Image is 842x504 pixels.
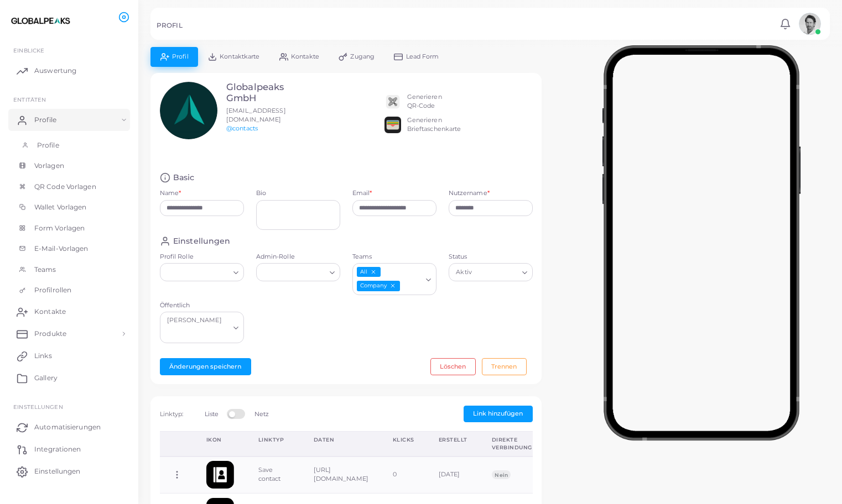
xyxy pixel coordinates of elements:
[13,47,44,54] span: EINBLICKE
[34,351,52,361] span: Links
[407,116,461,134] div: Generieren Brieftaschenkarte
[37,140,59,150] span: Profile
[492,436,532,451] div: Direkte Verbindung
[8,109,130,131] a: Profile
[352,253,436,261] label: Teams
[302,456,381,494] td: [URL][DOMAIN_NAME]
[256,189,340,198] label: Bio
[796,13,824,35] a: avatar
[34,444,81,454] span: Integrationen
[384,117,401,133] img: apple-wallet.png
[430,358,476,375] button: Löschen
[34,265,56,275] span: Teams
[439,436,467,444] div: Erstellt
[220,54,259,60] span: Kontaktkarte
[160,432,194,456] th: Action
[482,358,527,375] button: Trennen
[160,312,244,343] div: Search for option
[8,438,130,460] a: Integrationen
[160,263,244,281] div: Search for option
[8,345,130,367] a: Links
[160,410,184,418] span: Linktyp:
[8,238,130,259] a: E-Mail-Vorlagen
[799,13,821,35] img: avatar
[226,82,308,104] h3: Globalpeaks GmbH
[206,461,234,489] img: W2SnPLIEX30BTcOJ6JViPZle2ebl0gVQ-1748523407740.png
[34,161,64,171] span: Vorlagen
[34,223,85,233] span: Form Vorlagen
[34,329,66,339] span: Produkte
[13,403,63,410] span: Einstellungen
[370,268,377,276] button: Deselect All
[34,307,66,317] span: Kontakte
[291,54,319,60] span: Kontakte
[160,189,181,198] label: Name
[10,11,71,31] img: logo
[166,315,224,326] span: [PERSON_NAME]
[602,45,801,440] img: phone-mock.b55596b7.png
[427,456,480,494] td: [DATE]
[13,96,46,103] span: ENTITÄTEN
[464,406,533,422] button: Link hinzufügen
[34,285,71,295] span: Profilrollen
[160,253,244,261] label: Profil Rolle
[8,323,130,345] a: Produkte
[8,60,130,82] a: Auswertung
[246,456,302,494] td: Save contact
[34,66,76,76] span: Auswertung
[357,281,401,291] span: Company
[172,54,189,60] span: Profil
[449,253,533,261] label: Status
[34,244,89,254] span: E-Mail-Vorlagen
[407,93,442,111] div: Generieren QR-Code
[256,253,340,261] label: Admin-Rolle
[160,358,251,375] button: Änderungen speichern
[357,267,381,277] span: All
[157,22,183,29] h5: PROFIL
[406,54,439,60] span: Lead Form
[8,460,130,482] a: Einstellungen
[455,267,474,279] span: Aktiv
[475,266,518,279] input: Search for option
[8,367,130,389] a: Gallery
[393,436,414,444] div: Klicks
[173,236,230,246] h4: Einstellungen
[381,456,427,494] td: 0
[8,280,130,301] a: Profilrollen
[205,410,219,419] label: Liste
[165,328,229,340] input: Search for option
[160,301,244,310] label: Öffentlich
[256,263,340,281] div: Search for option
[449,263,533,281] div: Search for option
[34,466,80,476] span: Einstellungen
[8,259,130,280] a: Teams
[352,189,372,198] label: Email
[34,115,56,125] span: Profile
[8,301,130,323] a: Kontakte
[173,172,195,183] h4: Basic
[8,155,130,176] a: Vorlagen
[165,266,229,279] input: Search for option
[401,280,421,292] input: Search for option
[8,218,130,239] a: Form Vorlagen
[34,182,96,192] span: QR Code Vorlagen
[449,189,490,198] label: Nutzername
[350,54,375,60] span: Zugang
[226,124,258,132] a: @contacts
[314,436,368,444] div: Daten
[261,266,325,279] input: Search for option
[34,373,58,383] span: Gallery
[34,202,87,212] span: Wallet Vorlagen
[34,422,101,432] span: Automatisierungen
[8,176,130,197] a: QR Code Vorlagen
[389,282,397,290] button: Deselect Company
[8,135,130,156] a: Profile
[473,410,523,417] span: Link hinzufügen
[258,436,289,444] div: Linktyp
[352,263,436,295] div: Search for option
[384,93,401,110] img: qr2.png
[206,436,234,444] div: Ikon
[8,197,130,218] a: Wallet Vorlagen
[226,107,286,123] span: [EMAIL_ADDRESS][DOMAIN_NAME]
